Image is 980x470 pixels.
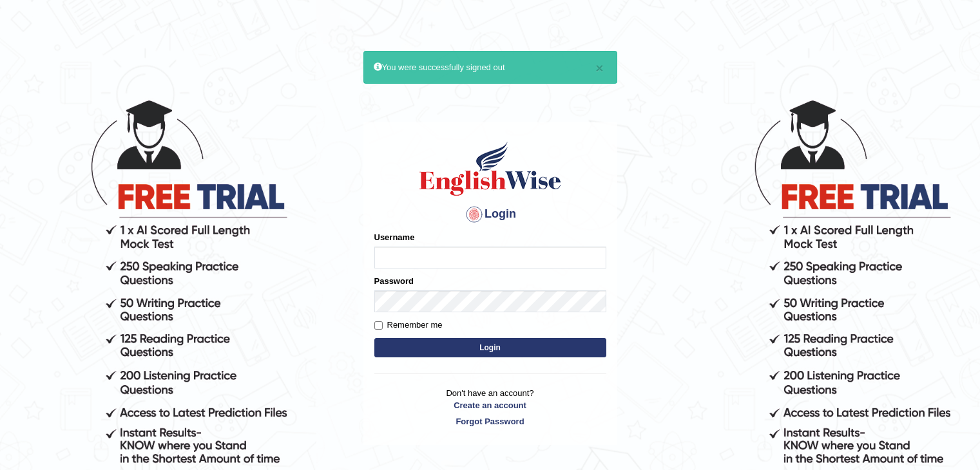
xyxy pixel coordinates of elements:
a: Forgot Password [374,415,606,428]
button: × [595,61,603,75]
label: Password [374,275,414,287]
div: You were successfully signed out [363,51,617,84]
a: Create an account [374,399,606,411]
h4: Login [374,204,606,225]
input: Remember me [374,321,383,330]
img: Logo of English Wise sign in for intelligent practice with AI [417,140,564,198]
button: Login [374,338,606,357]
p: Don't have an account? [374,387,606,427]
label: Username [374,231,415,243]
label: Remember me [374,319,443,332]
